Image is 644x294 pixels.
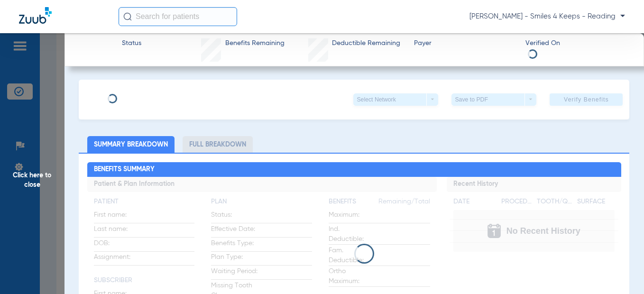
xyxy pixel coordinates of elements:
span: Status [122,38,141,48]
span: Deductible Remaining [332,38,400,48]
span: Payer [414,38,517,48]
iframe: Chat Widget [597,248,644,294]
li: Full Breakdown [183,136,253,153]
span: [PERSON_NAME] - Smiles 4 Keeps - Reading [469,12,625,21]
input: Search for patients [119,7,237,26]
span: Verified On [525,38,628,48]
li: Summary Breakdown [87,136,175,153]
span: Benefits Remaining [225,38,285,48]
h2: Benefits Summary [87,162,621,177]
img: Search Icon [123,12,132,21]
img: Zuub Logo [19,7,52,24]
